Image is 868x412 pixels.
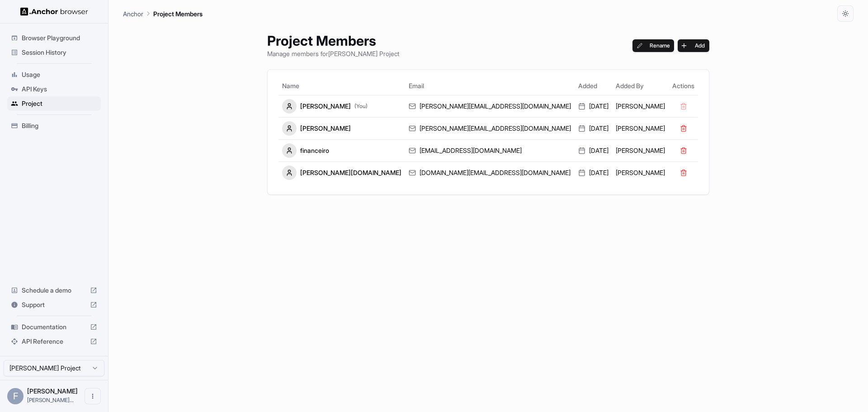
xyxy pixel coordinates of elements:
div: Billing [7,118,101,133]
div: [PERSON_NAME][EMAIL_ADDRESS][DOMAIN_NAME] [409,102,571,111]
td: [PERSON_NAME] [612,161,669,184]
span: Documentation [22,322,86,331]
span: API Keys [22,85,97,94]
span: Schedule a demo [22,286,86,295]
div: [DATE] [578,124,609,133]
nav: breadcrumb [123,9,203,19]
th: Added [575,77,612,95]
div: [DOMAIN_NAME][EMAIL_ADDRESS][DOMAIN_NAME] [409,168,571,177]
div: Documentation [7,320,101,334]
img: Anchor Logo [20,7,88,16]
span: Project [22,99,97,108]
div: API Reference [7,334,101,349]
button: Rename [632,39,675,52]
th: Actions [669,77,698,95]
span: Browser Playground [22,33,97,43]
span: (You) [354,103,368,110]
span: fabio.filho@tessai.io [27,397,74,403]
td: [PERSON_NAME] [612,95,669,117]
div: [PERSON_NAME][EMAIL_ADDRESS][DOMAIN_NAME] [409,124,571,133]
div: [DATE] [578,146,609,155]
p: Project Members [153,9,203,19]
span: API Reference [22,337,86,346]
div: [PERSON_NAME][DOMAIN_NAME] [282,166,401,180]
div: [PERSON_NAME] [282,99,401,114]
div: [EMAIL_ADDRESS][DOMAIN_NAME] [409,146,571,155]
td: [PERSON_NAME] [612,117,669,139]
p: Manage members for [PERSON_NAME] Project [267,49,399,58]
span: Support [22,300,86,309]
div: financeiro [282,143,401,158]
h1: Project Members [267,33,399,49]
div: [PERSON_NAME] [282,121,401,136]
div: Project [7,96,101,111]
p: Anchor [123,9,143,19]
div: Session History [7,45,101,60]
div: F [7,388,24,404]
td: [PERSON_NAME] [612,139,669,161]
span: Billing [22,121,97,130]
button: Open menu [85,388,101,404]
span: Usage [22,70,97,79]
div: Schedule a demo [7,283,101,298]
div: Usage [7,67,101,82]
div: [DATE] [578,168,609,177]
div: Browser Playground [7,31,101,45]
span: Session History [22,48,97,57]
div: API Keys [7,82,101,96]
div: [DATE] [578,102,609,111]
th: Added By [612,77,669,95]
span: Fábio Filho [27,387,78,395]
div: Support [7,298,101,312]
th: Email [405,77,575,95]
th: Name [278,77,405,95]
button: Add [678,39,709,52]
